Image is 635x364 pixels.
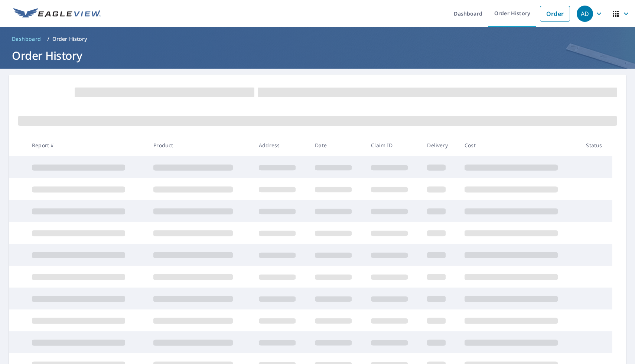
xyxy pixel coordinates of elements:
[540,6,570,22] a: Order
[12,35,41,43] span: Dashboard
[26,134,147,156] th: Report #
[577,6,593,22] div: AD
[52,35,87,43] p: Order History
[47,35,49,43] li: /
[309,134,365,156] th: Date
[147,134,253,156] th: Product
[459,134,580,156] th: Cost
[421,134,459,156] th: Delivery
[580,134,612,156] th: Status
[253,134,309,156] th: Address
[9,48,626,63] h1: Order History
[365,134,421,156] th: Claim ID
[9,33,626,45] nav: breadcrumb
[13,8,101,19] img: EV Logo
[9,33,44,45] a: Dashboard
